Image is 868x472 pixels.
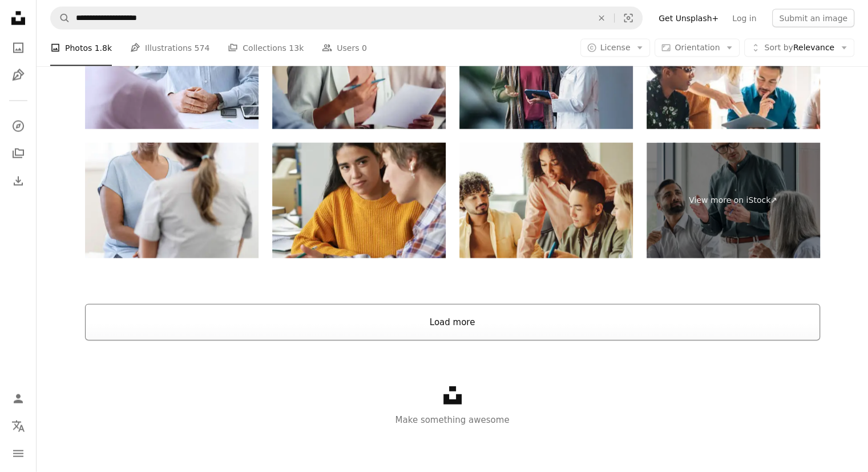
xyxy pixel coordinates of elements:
button: Load more [85,304,820,341]
a: Explore [7,115,30,138]
span: License [600,43,631,52]
img: Business meeting [85,13,259,129]
a: Log in [725,9,763,27]
a: Illustrations [7,64,30,87]
a: Collections [7,142,30,165]
span: Orientation [675,43,720,52]
img: Diverse team collaborating in an office. [647,13,820,129]
p: Make something awesome [37,413,868,427]
button: Language [7,415,30,438]
button: Orientation [655,39,740,57]
a: Download History [7,170,30,193]
button: Sort byRelevance [744,39,854,57]
span: 13k [289,42,304,54]
img: Engaging in Collaborative Academic Discussion in Classroom Setting [272,143,446,259]
img: Creative team working on project using laptop in modern office [459,143,633,259]
span: Sort by [764,43,793,52]
button: Clear [589,7,614,29]
a: Get Unsplash+ [652,9,725,27]
span: 574 [195,42,210,54]
form: Find visuals sitewide [50,7,643,30]
button: Visual search [615,7,642,29]
a: Illustrations 574 [130,30,209,66]
img: Cancer Patient Having a Check-Up [85,143,259,259]
a: Collections 13k [228,30,304,66]
button: Search Unsplash [51,7,70,29]
img: Smiling Businesswoman in a Team Meeting at the Office [272,13,446,129]
a: Log in / Sign up [7,387,30,410]
button: License [580,39,651,57]
a: Home — Unsplash [7,7,30,32]
button: Submit an image [772,9,854,27]
button: Menu [7,442,30,465]
span: Relevance [764,42,834,54]
img: Doctor and Patient Having a Friendly Conversation in a Bright Medical Office [459,13,633,129]
a: Photos [7,37,30,59]
span: 0 [362,42,367,54]
a: Users 0 [322,30,367,66]
a: View more on iStock↗ [647,143,820,259]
